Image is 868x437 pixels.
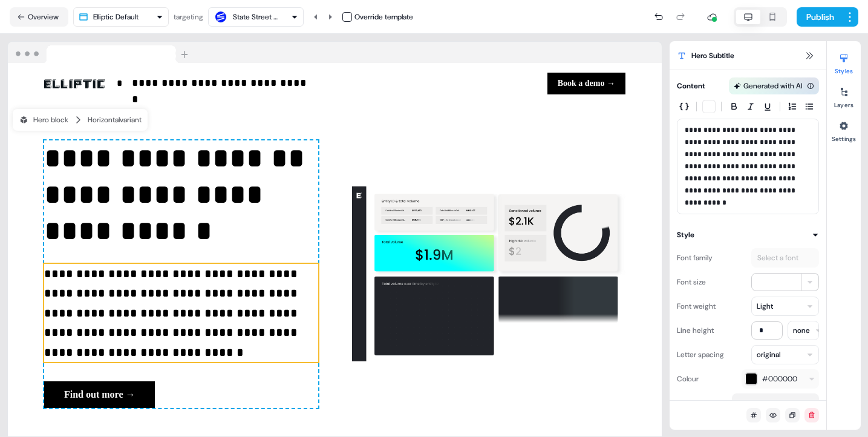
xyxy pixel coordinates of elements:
[677,297,716,316] div: Font weight
[797,7,841,27] button: Publish
[93,11,139,23] div: Elliptic Default
[44,381,318,408] div: Find out more →
[340,73,626,94] div: Book a demo →
[742,369,819,389] button: #000000
[677,248,713,268] div: Font family
[677,393,707,413] div: Text align
[762,373,797,385] span: #000000
[44,381,155,408] button: Find out more →
[677,369,699,389] div: Colour
[208,7,304,27] button: State Street Bank
[827,82,861,109] button: Layers
[793,324,810,337] div: none
[677,80,705,92] div: Content
[743,80,802,92] div: Generated with AI
[354,11,413,23] div: Override template
[10,7,68,27] button: Overview
[44,79,105,88] img: Image
[677,345,724,364] div: Letter spacing
[19,114,68,126] div: Hero block
[677,272,706,292] div: Font size
[827,48,861,75] button: Styles
[677,321,714,340] div: Line height
[757,300,773,312] div: Light
[174,11,203,23] div: targeting
[757,349,780,361] div: original
[352,140,626,409] img: Image
[691,50,734,62] span: Hero Subtitle
[755,252,801,264] div: Select a font
[827,116,861,143] button: Settings
[677,229,694,241] div: Style
[233,11,281,23] div: State Street Bank
[8,42,194,64] img: Browser topbar
[547,73,625,94] button: Book a demo →
[88,114,142,126] div: Horizontal variant
[677,229,819,241] button: Style
[751,248,819,268] button: Select a font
